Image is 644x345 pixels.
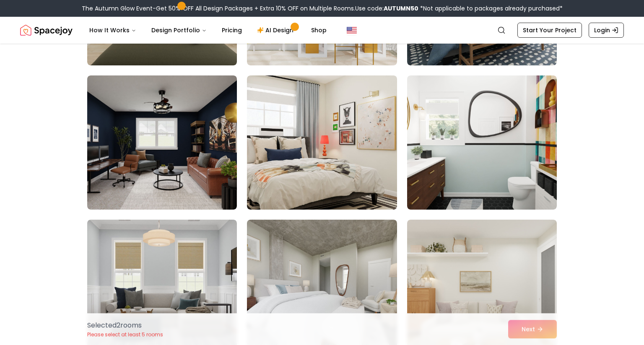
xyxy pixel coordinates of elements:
[250,22,303,39] a: AI Design
[517,23,582,38] a: Start Your Project
[304,22,333,39] a: Shop
[215,22,249,39] a: Pricing
[83,22,143,39] button: How It Works
[145,22,213,39] button: Design Portfolio
[82,4,563,13] div: The Autumn Glow Event-Get 50% OFF All Design Packages + Extra 10% OFF on Multiple Rooms.
[347,25,357,35] img: United States
[384,4,418,13] b: AUTUMN50
[87,331,163,338] p: Please select at least 5 rooms
[87,75,237,210] img: Room room-22
[20,22,73,39] img: Spacejoy Logo
[20,17,624,44] nav: Global
[83,22,333,39] nav: Main
[87,320,163,330] p: Selected 2 room s
[247,75,397,210] img: Room room-23
[418,4,563,13] span: *Not applicable to packages already purchased*
[589,23,624,38] a: Login
[20,22,73,39] a: Spacejoy
[407,75,557,210] img: Room room-24
[355,4,418,13] span: Use code:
